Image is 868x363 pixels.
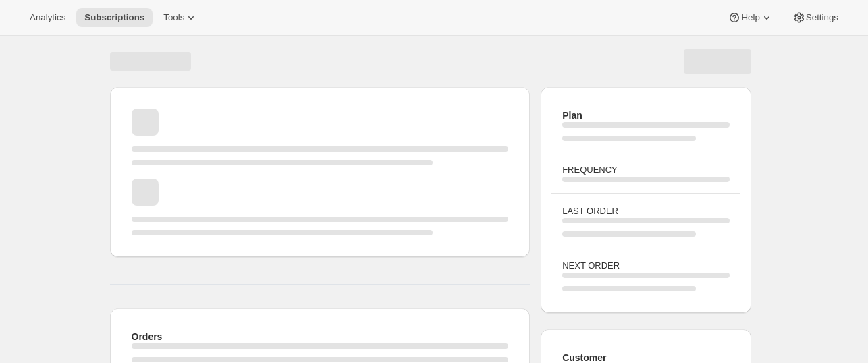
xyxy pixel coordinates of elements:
h3: LAST ORDER [562,204,729,218]
span: Tools [163,12,184,23]
span: Subscriptions [84,12,144,23]
button: Settings [784,8,846,27]
button: Tools [155,8,206,27]
button: Analytics [22,8,74,27]
h2: Plan [562,109,729,122]
span: Analytics [30,12,65,23]
h3: NEXT ORDER [562,259,729,273]
button: Help [720,8,781,27]
span: Settings [806,12,838,23]
button: Subscriptions [76,8,153,27]
h3: FREQUENCY [562,163,729,177]
h2: Orders [132,330,509,343]
span: Help [741,12,759,23]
